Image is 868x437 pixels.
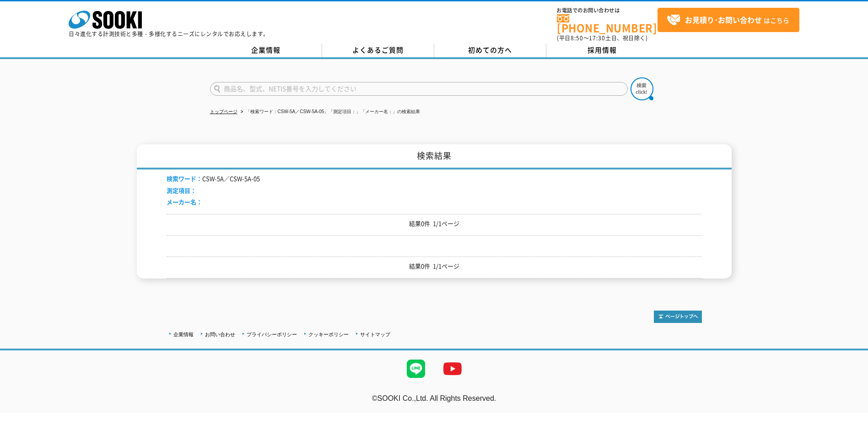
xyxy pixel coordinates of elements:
p: 日々進化する計測技術と多種・多様化するニーズにレンタルでお応えします。 [69,31,269,37]
a: 採用情報 [546,44,658,57]
a: 企業情報 [210,44,322,57]
li: 「検索ワード：CSW-5A／CSW-5A-05」「測定項目：」「メーカー名：」の検索結果 [239,107,421,117]
a: 初めての方へ [434,44,546,57]
img: トップページへ [654,311,702,323]
span: お電話でのお問い合わせは [557,8,658,13]
img: btn_search.png [631,77,653,100]
strong: お見積り･お問い合わせ [685,14,762,25]
a: クッキーポリシー [308,332,349,337]
p: 結果0件 1/1ページ [167,262,702,271]
span: はこちら [667,13,789,27]
li: CSW-5A／CSW-5A-05 [167,174,260,184]
span: 測定項目： [167,186,196,195]
a: プライバシーポリシー [247,332,297,337]
a: お見積り･お問い合わせはこちら [658,8,799,32]
a: トップページ [210,109,237,114]
span: (平日 ～ 土日、祝日除く) [557,34,647,42]
p: 結果0件 1/1ページ [167,219,702,229]
input: 商品名、型式、NETIS番号を入力してください [210,82,628,96]
h1: 検索結果 [137,144,732,169]
span: メーカー名： [167,197,202,206]
img: LINE [398,350,434,387]
a: テストMail [833,404,868,411]
a: [PHONE_NUMBER] [557,14,658,33]
span: 17:30 [589,34,605,42]
span: 8:50 [571,34,583,42]
a: 企業情報 [173,332,194,337]
span: 検索ワード： [167,174,202,183]
span: 初めての方へ [468,45,512,55]
a: サイトマップ [360,332,390,337]
a: お問い合わせ [205,332,235,337]
a: よくあるご質問 [322,44,434,57]
img: YouTube [434,350,471,387]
